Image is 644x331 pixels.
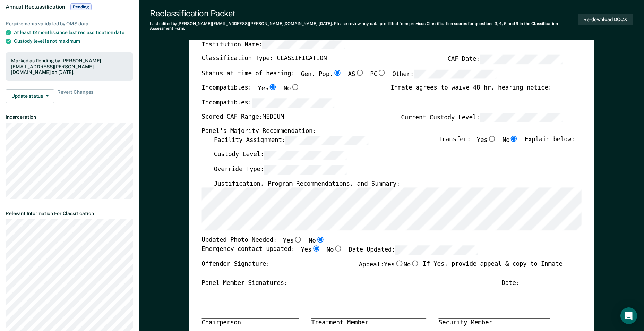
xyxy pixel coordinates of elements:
[201,40,345,49] label: Institution Name:
[349,245,478,255] label: Date Updated:
[150,21,578,31] div: Last edited by [PERSON_NAME][EMAIL_ADDRESS][PERSON_NAME][DOMAIN_NAME] . Please review any data pr...
[201,245,478,260] div: Emergency contact updated:
[264,165,346,174] input: Override Type:
[14,38,133,44] div: Custody level is not
[264,150,346,160] input: Custody Level:
[309,237,325,245] label: No
[201,98,334,108] label: Incompatibles:
[348,69,364,79] label: AS
[201,280,287,288] div: Panel Member Signatures:
[70,3,91,10] span: Pending
[503,136,518,145] label: No
[403,260,419,269] label: No
[438,318,550,327] div: Security Member
[414,69,496,79] input: Other:
[258,84,277,93] label: Yes
[214,180,400,188] label: Justification, Program Recommendations, and Summary:
[58,38,80,44] span: maximum
[359,260,419,274] label: Appeal:
[201,113,284,122] label: Scored CAF Range: MEDIUM
[201,55,327,64] label: Classification Type: CLASSIFICATION
[201,69,496,84] div: Status at time of hearing:
[6,89,54,103] button: Update status
[201,318,299,327] div: Chairperson
[201,84,300,98] div: Incompatibles:
[620,307,637,324] div: Open Intercom Messenger
[6,211,133,217] dt: Relevant Information For Classification
[311,245,320,252] input: Yes
[11,58,128,75] div: Marked as Pending by [PERSON_NAME][EMAIL_ADDRESS][PERSON_NAME][DOMAIN_NAME] on [DATE].
[283,237,302,245] label: Yes
[252,98,334,108] input: Incompatibles:
[411,260,420,266] input: No
[480,55,562,64] input: CAF Date:
[487,136,496,142] input: Yes
[201,237,325,245] div: Updated Photo Needed:
[14,29,133,35] div: At least 12 months since last reclassification
[370,69,386,79] label: PC
[401,113,563,122] label: Current Custody Level:
[6,114,133,120] dt: Incarceration
[301,69,342,79] label: Gen. Pop.
[447,55,562,64] label: CAF Date:
[311,318,426,327] div: Treatment Member
[578,14,633,25] button: Re-download DOCX
[392,69,496,79] label: Other:
[384,260,403,269] label: Yes
[293,237,302,243] input: Yes
[283,84,299,93] label: No
[263,40,345,49] input: Institution Name:
[214,165,346,174] label: Override Type:
[114,29,124,35] span: date
[301,245,320,255] label: Yes
[319,21,332,26] span: [DATE]
[150,8,578,18] div: Reclassification Packet
[355,69,364,76] input: AS
[214,136,368,145] label: Facility Assignment:
[201,260,563,279] div: Offender Signature: _______________________ If Yes, provide appeal & copy to Inmate
[501,280,563,288] div: Date: ___________
[214,150,346,160] label: Custody Level:
[285,136,368,145] input: Facility Assignment:
[6,3,65,10] span: Annual Reclassification
[395,260,404,266] input: Yes
[390,84,562,98] div: Inmate agrees to waive 48 hr. hearing notice: __
[476,136,496,145] label: Yes
[316,237,325,243] input: No
[268,84,277,90] input: Yes
[395,245,478,255] input: Date Updated:
[201,128,563,136] div: Panel's Majority Recommendation:
[333,69,342,76] input: Gen. Pop.
[377,69,386,76] input: PC
[57,89,93,103] span: Revert Changes
[438,136,575,150] div: Transfer: Explain below:
[480,113,562,122] input: Current Custody Level:
[291,84,300,90] input: No
[6,21,133,27] div: Requirements validated by OMS data
[334,245,343,252] input: No
[326,245,342,255] label: No
[509,136,518,142] input: No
